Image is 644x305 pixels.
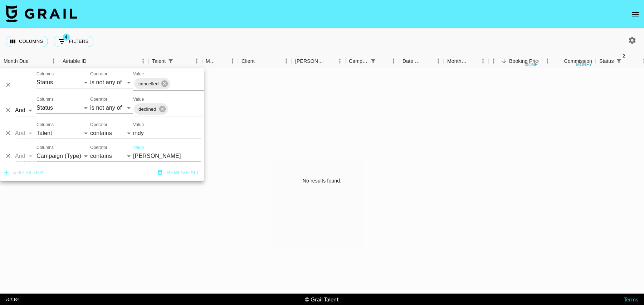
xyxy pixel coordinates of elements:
[620,52,628,60] span: 2
[525,62,541,67] div: money
[134,105,161,113] span: declined
[542,56,553,66] button: Menu
[166,56,176,66] div: 1 active filter
[133,144,144,150] label: Value
[368,56,378,66] div: 1 active filter
[281,56,292,66] button: Menu
[349,54,368,68] div: Campaign (Type)
[325,56,335,66] button: Sort
[3,128,14,139] button: Delete
[63,34,70,41] span: 4
[599,54,614,68] div: Status
[241,54,255,68] div: Client
[54,36,93,47] button: Show filters
[305,296,339,303] div: © Grail Talent
[15,150,35,162] select: Logic operator
[36,144,54,150] label: Columns
[90,144,107,150] label: Operator
[202,54,238,68] div: Manager
[335,56,345,66] button: Menu
[6,297,20,302] div: v 1.7.104
[134,78,170,89] div: cancelled
[444,54,488,68] div: Month Due
[509,54,541,68] div: Booking Price
[576,62,592,67] div: money
[90,121,107,127] label: Operator
[3,105,14,116] button: Delete
[90,96,107,102] label: Operator
[292,54,345,68] div: Booker
[478,56,488,66] button: Menu
[59,54,148,68] div: Airtable ID
[155,166,203,179] button: Remove all
[148,54,202,68] div: Talent
[468,56,478,66] button: Sort
[90,71,107,77] label: Operator
[133,127,201,139] input: Filter value
[29,56,39,66] button: Sort
[63,54,87,68] div: Airtable ID
[499,56,509,66] button: Sort
[217,56,227,66] button: Sort
[488,56,499,66] button: Menu
[36,96,54,102] label: Columns
[134,103,168,115] div: declined
[554,56,564,66] button: Sort
[1,166,46,179] button: Add filter
[166,56,176,66] button: Show filters
[3,151,14,161] button: Delete
[133,150,201,162] input: Filter value
[423,56,433,66] button: Sort
[133,96,144,102] label: Value
[176,56,186,66] button: Sort
[36,71,54,77] label: Columns
[614,56,624,66] button: Show filters
[134,80,163,88] span: cancelled
[624,296,638,302] a: Terms
[295,54,325,68] div: [PERSON_NAME]
[255,56,265,66] button: Sort
[378,56,388,66] button: Sort
[6,36,48,47] button: Select columns
[206,54,217,68] div: Manager
[152,54,166,68] div: Talent
[628,7,643,21] button: open drawer
[15,127,35,139] select: Logic operator
[402,54,423,68] div: Date Created
[388,56,399,66] button: Menu
[36,121,54,127] label: Columns
[624,56,634,66] button: Sort
[4,54,29,68] div: Month Due
[191,56,202,66] button: Menu
[238,54,292,68] div: Client
[48,56,59,66] button: Menu
[227,56,238,66] button: Menu
[6,5,77,22] img: Grail Talent
[447,54,468,68] div: Month Due
[564,54,592,68] div: Commission
[133,121,144,127] label: Value
[15,105,35,116] select: Logic operator
[133,71,144,77] label: Value
[399,54,444,68] div: Date Created
[87,56,97,66] button: Sort
[3,80,14,90] button: Delete
[614,56,624,66] div: 2 active filters
[368,56,378,66] button: Show filters
[433,56,444,66] button: Menu
[138,56,148,66] button: Menu
[345,54,399,68] div: Campaign (Type)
